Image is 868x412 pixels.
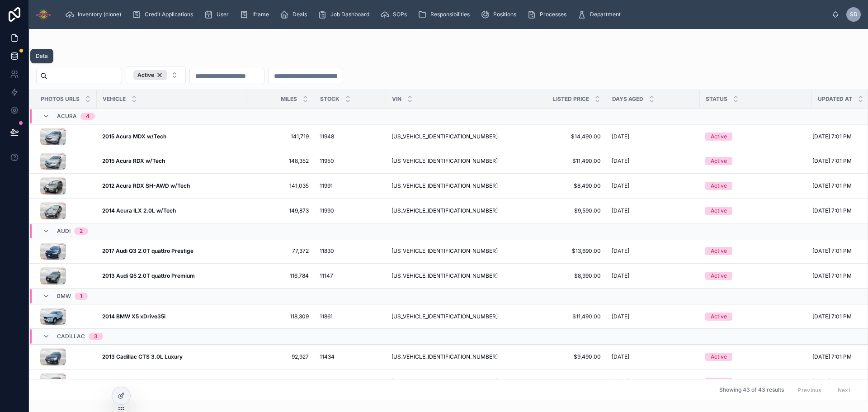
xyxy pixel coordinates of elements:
a: [DATE] [612,272,694,279]
div: Active [711,272,727,280]
span: [US_VEHICLE_IDENTIFICATION_NUMBER] [392,207,498,214]
a: 11991 [320,182,381,189]
a: Active [705,378,807,386]
span: Department [590,11,621,18]
a: $14,490.00 [509,133,601,140]
strong: 2017 Cadillac XTS Luxury [102,378,169,385]
a: $8,490.00 [509,182,601,189]
span: [DATE] 7:01 PM [812,353,852,360]
span: SOPs [393,11,407,18]
div: 2 [80,227,83,235]
span: Showing 43 of 43 results [719,387,784,394]
div: Data [36,52,48,60]
a: $9,590.00 [509,207,601,214]
a: [US_VEHICLE_IDENTIFICATION_NUMBER] [392,313,498,320]
span: Responsibilities [430,11,470,18]
a: 77,372 [252,247,309,255]
img: CJ%2FM9%2FJJ%2F4RB3JYOTAL3QMY.jpg [40,348,66,365]
a: Active [705,157,807,165]
img: VE%2FK7%2FXI%2FNW4S3IFJ6HHWZY.jpg [40,177,66,194]
a: Responsibilities [415,6,476,23]
a: Active [705,207,807,215]
span: 11948 [320,133,334,140]
a: [US_VEHICLE_IDENTIFICATION_NUMBER] [392,182,498,189]
p: [DATE] [612,182,629,189]
a: 11948 [320,133,381,140]
p: [DATE] [612,313,629,320]
span: 11353 [320,378,334,385]
span: Vin [392,95,401,103]
div: Active [711,133,727,141]
a: Active [705,133,807,141]
a: Active [705,353,807,361]
span: $11,490.00 [509,313,601,320]
img: S3%2FKV%2FHJ%2FRSJ6C09SQEMXTS.jpg [40,308,66,325]
strong: 2014 BMW X5 xDrive35i [102,313,165,320]
a: 2014 BMW X5 xDrive35i [102,313,241,320]
span: Credit Applications [145,11,193,18]
strong: 2017 Audi Q3 2.0T quattro Prestige [102,247,193,254]
div: Active [711,207,727,215]
div: 3 [94,333,98,340]
span: [DATE] 7:01 PM [812,207,852,214]
span: 149,873 [252,207,309,214]
span: Deals [292,11,307,18]
div: 1 [80,293,82,300]
a: [US_VEHICLE_IDENTIFICATION_NUMBER] [392,378,498,385]
span: $11,490.00 [509,157,601,165]
span: [DATE] 7:01 PM [812,133,852,140]
a: Active [705,313,807,321]
a: $12,490.00 [509,378,601,385]
p: [DATE] [612,378,629,385]
a: 2015 Acura MDX w/Tech [102,133,241,140]
a: 2017 Cadillac XTS Luxury [102,378,241,385]
span: [DATE] 7:01 PM [812,247,852,255]
a: Job Dashboard [315,6,376,23]
a: [DATE] [612,207,694,214]
a: 141,035 [252,182,309,189]
a: [US_VEHICLE_IDENTIFICATION_NUMBER] [392,353,498,360]
div: Active [711,378,727,386]
a: [DATE] [612,353,694,360]
div: 4 [86,113,90,120]
span: 11990 [320,207,334,214]
a: Credit Applications [129,6,199,23]
strong: 2012 Acura RDX SH-AWD w/Tech [102,182,190,189]
a: Active [705,247,807,255]
a: 2014 Acura ILX 2.0L w/Tech [102,207,241,214]
button: Unselect ACTIVE [133,70,167,80]
div: Active [133,70,167,80]
a: 148,352 [252,157,309,165]
a: 11434 [320,353,381,360]
span: 92,927 [252,353,309,360]
strong: 2013 Cadillac CTS 3.0L Luxury [102,353,183,360]
div: Active [711,157,727,165]
a: User [201,6,235,23]
a: [US_VEHICLE_IDENTIFICATION_NUMBER] [392,157,498,165]
a: $13,690.00 [509,247,601,255]
span: [DATE] 7:01 PM [812,378,852,385]
p: [DATE] [612,247,629,255]
span: 141,719 [252,133,309,140]
a: 11990 [320,207,381,214]
strong: 2015 Acura MDX w/Tech [102,133,166,140]
span: 11950 [320,157,334,165]
strong: 2015 Acura RDX w/Tech [102,157,165,164]
span: Days Aged [612,95,643,103]
a: [DATE] [612,247,694,255]
span: Processes [540,11,566,18]
a: Positions [478,6,523,23]
img: R8%2FEU%2FCL%2FFKMSPKQSPTXHGC.jpg [40,128,66,145]
a: Active [705,272,807,280]
span: [US_VEHICLE_IDENTIFICATION_NUMBER] [392,272,498,279]
a: Iframe [237,6,275,23]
